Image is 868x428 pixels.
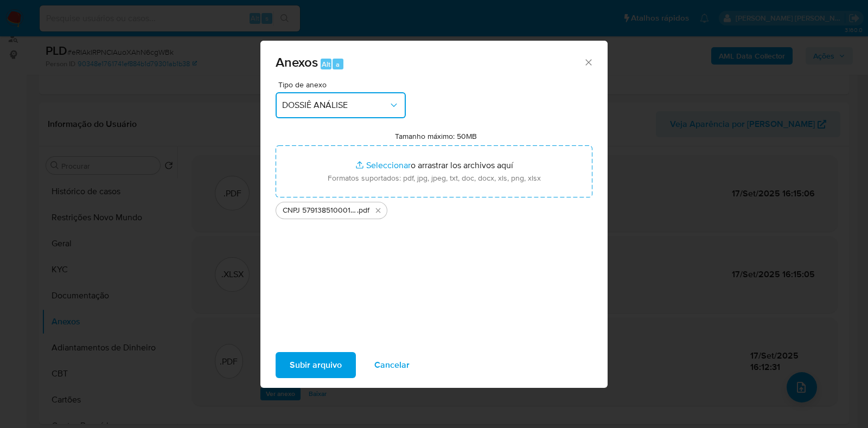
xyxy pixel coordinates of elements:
span: DOSSIÊ ANÁLISE [282,100,388,111]
span: Anexos [276,53,318,72]
ul: Archivos seleccionados [276,197,592,219]
label: Tamanho máximo: 50MB [395,131,477,141]
button: Cancelar [360,352,424,378]
span: a [336,59,340,69]
span: Alt [322,59,330,69]
button: Subir arquivo [276,352,356,378]
span: Subir arquivo [290,353,342,377]
button: Cerrar [583,57,593,67]
button: Eliminar CNPJ 57913851000142 - CHARME E ESTILO LTDA.pdf [372,204,385,217]
span: Tipo de anexo [278,81,409,88]
span: CNPJ 57913851000142 - CHARME E ESTILO LTDA [283,205,357,216]
button: DOSSIÊ ANÁLISE [276,92,406,118]
span: .pdf [357,205,369,216]
span: Cancelar [374,353,410,377]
